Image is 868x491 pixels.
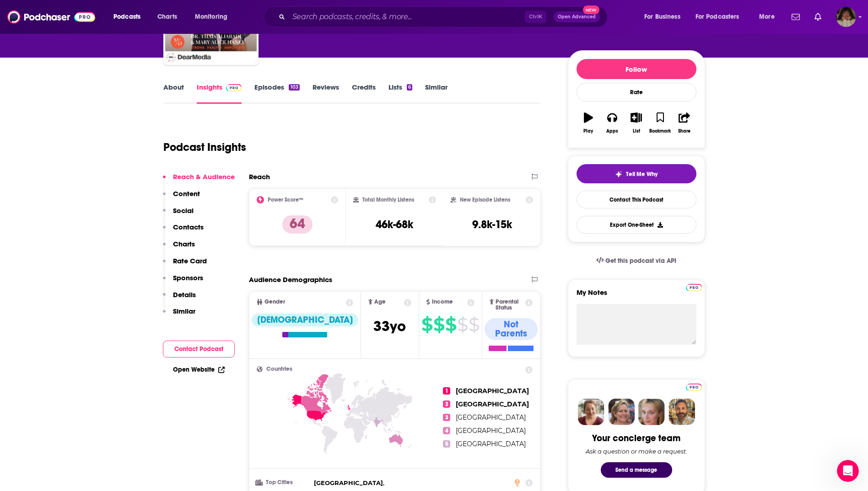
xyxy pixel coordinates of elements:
a: Similar [425,83,447,104]
span: Ctrl K [525,11,546,23]
span: $ [469,317,479,332]
span: Get this podcast via API [605,257,676,265]
button: Bookmark [648,107,672,139]
span: More [759,11,775,23]
button: Rate Card [163,256,207,273]
h2: Reach [249,172,270,181]
button: open menu [690,10,753,24]
span: 4 [443,427,450,434]
p: Content [173,189,200,198]
div: Rate [577,83,696,101]
span: [GEOGRAPHIC_DATA] [314,479,383,486]
p: Sponsors [173,273,203,282]
img: Podchaser - Follow, Share and Rate Podcasts [7,8,95,26]
button: Follow [577,59,696,79]
span: Gender [264,299,285,305]
a: Get this podcast via API [589,250,684,272]
a: Open Website [173,366,225,374]
img: Podchaser Pro [686,284,702,291]
h3: 46k-68k [376,218,413,231]
img: User Profile [836,7,856,27]
button: Sponsors [163,273,203,290]
input: Search podcasts, credits, & more... [289,10,525,24]
a: Lists6 [388,83,412,104]
img: Podchaser Pro [226,84,242,91]
img: Jules Profile [638,399,665,425]
a: Credits [352,83,376,104]
span: Open Advanced [558,15,596,19]
button: Contacts [163,223,204,240]
div: 6 [407,84,412,91]
span: [GEOGRAPHIC_DATA] [456,387,529,395]
a: Episodes103 [254,83,299,104]
button: tell me why sparkleTell Me Why [577,164,696,183]
button: Similar [163,307,195,324]
div: Share [678,128,690,134]
img: Jon Profile [669,399,695,425]
a: InsightsPodchaser Pro [197,83,242,104]
h3: Top Cities [257,480,310,486]
p: Reach & Audience [173,172,235,181]
button: Show profile menu [836,7,856,27]
span: Parental Status [496,299,524,311]
p: Rate Card [173,256,207,265]
div: Apps [606,128,618,134]
div: List [633,128,640,134]
button: open menu [638,10,692,24]
button: Charts [163,240,195,256]
span: Countries [266,366,292,372]
span: Logged in as angelport [836,7,856,27]
button: open menu [189,10,239,24]
span: 1 [443,387,450,395]
span: For Business [644,11,680,23]
p: 64 [282,215,313,234]
img: Podchaser Pro [686,384,702,391]
button: Apps [600,107,624,139]
iframe: Intercom live chat [837,460,859,482]
button: Open AdvancedNew [554,11,600,22]
label: My Notes [577,288,696,304]
h2: Audience Demographics [249,275,332,284]
span: 5 [443,440,450,448]
span: New [583,5,599,14]
div: Your concierge team [592,432,680,444]
button: Export One-Sheet [577,216,696,234]
span: $ [445,317,456,332]
p: Charts [173,240,195,248]
p: Similar [173,307,195,315]
a: Pro website [686,382,702,391]
span: 2 [443,400,450,408]
span: Monitoring [195,11,227,23]
div: Play [583,128,593,134]
span: $ [421,317,432,332]
a: Charts [151,10,183,24]
div: 103 [289,84,299,91]
button: Contact Podcast [163,341,235,358]
a: Show notifications dropdown [788,9,803,25]
div: Not Parents [485,318,538,340]
span: $ [457,317,468,332]
button: List [624,107,648,139]
span: Podcasts [113,11,140,23]
div: [DEMOGRAPHIC_DATA] [252,314,358,326]
a: Show notifications dropdown [811,9,825,25]
button: Content [163,189,200,206]
p: Social [173,206,194,215]
span: [GEOGRAPHIC_DATA] [456,413,526,422]
p: Details [173,290,196,299]
h2: Power Score™ [268,197,303,203]
h2: New Episode Listens [460,197,510,203]
div: Bookmark [649,128,671,134]
h2: Total Monthly Listens [362,197,414,203]
span: [GEOGRAPHIC_DATA] [456,440,526,448]
button: open menu [753,10,786,24]
button: Reach & Audience [163,172,235,189]
button: Details [163,290,196,307]
span: [GEOGRAPHIC_DATA] [456,427,526,435]
button: open menu [107,10,152,24]
span: For Podcasters [695,11,739,23]
span: 33 yo [373,317,406,335]
button: Share [672,107,696,139]
a: Reviews [313,83,339,104]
